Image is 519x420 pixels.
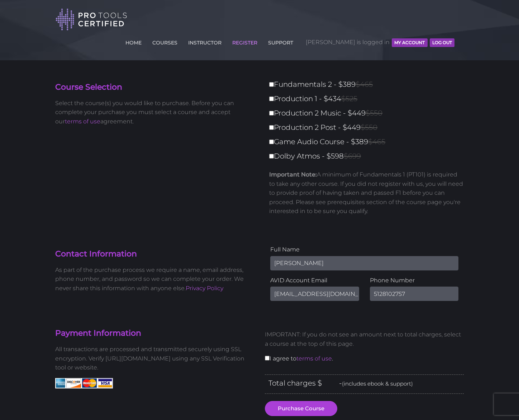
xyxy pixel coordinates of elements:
label: Fundamentals 2 - $389 [269,78,468,91]
button: Log Out [430,38,454,47]
span: $550 [361,123,377,132]
p: As part of the purchase process we require a name, email address, phone number, and password so w... [55,265,254,293]
p: Select the course(s) you would like to purchase. Before you can complete your purchase you must s... [55,99,254,126]
p: All transactions are processed and transmitted securely using SSL encryption. Verify [URL][DOMAIN... [55,345,254,372]
p: A minimum of Fundamentals 1 (PT101) is required to take any other course. If you did not register... [269,170,464,216]
span: [PERSON_NAME] is logged in [306,32,454,53]
img: American Express, Discover, MasterCard, Visa [55,378,113,388]
label: AVID Account Email [270,276,359,285]
label: Full Name [270,245,458,254]
button: Purchase Course [265,401,337,416]
a: REGISTER [230,36,259,47]
span: $699 [344,152,361,160]
input: Production 2 Post - $449$550 [269,125,274,130]
span: $550 [366,109,382,117]
input: Fundamentals 2 - $389$465 [269,82,274,87]
a: Privacy Policy [186,285,223,292]
label: Production 1 - $434 [269,93,468,105]
a: COURSES [151,36,179,47]
p: IMPORTANT: If you do not see an amount next to total charges, select a course at the top of this ... [265,330,464,348]
label: Production 2 Music - $449 [269,107,468,119]
h4: Payment Information [55,328,254,339]
a: SUPPORT [266,36,295,47]
strong: Important Note: [269,171,317,178]
label: Game Audio Course - $389 [269,136,468,148]
div: I agree to . [259,324,469,374]
a: terms of use [296,355,332,362]
span: (includes ebook & support) [342,380,413,387]
input: Production 1 - $434$525 [269,96,274,101]
input: Game Audio Course - $389$465 [269,140,274,144]
input: Dolby Atmos - $598$699 [269,154,274,159]
input: Production 2 Music - $449$550 [269,111,274,115]
span: $465 [368,137,385,146]
button: MY ACCOUNT [392,38,427,47]
img: Pro Tools Certified Logo [56,8,127,31]
a: terms of use [65,118,100,125]
span: $465 [356,80,373,89]
h4: Contact Information [55,249,254,260]
label: Production 2 Post - $449 [269,121,468,134]
div: Total charges $ - [265,374,464,394]
span: $525 [341,94,357,103]
label: Dolby Atmos - $598 [269,150,468,162]
h4: Course Selection [55,82,254,93]
a: INSTRUCTOR [186,36,223,47]
label: Phone Number [370,276,459,285]
a: HOME [124,36,143,47]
